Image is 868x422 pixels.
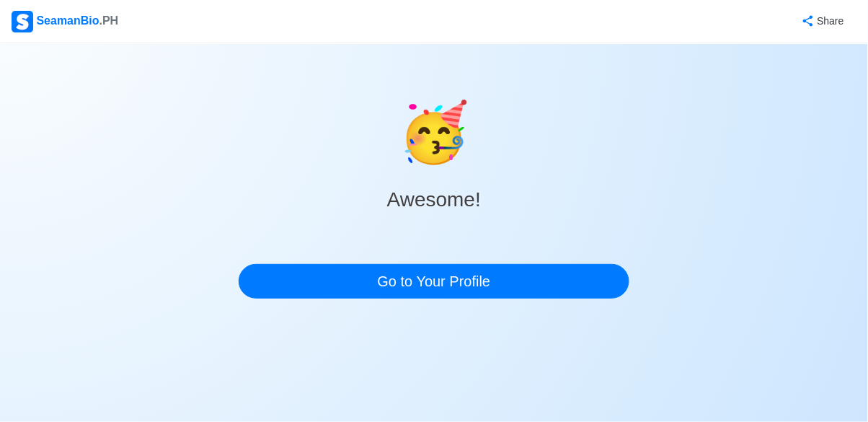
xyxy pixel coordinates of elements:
[239,264,629,299] a: Go to Your Profile
[398,89,470,176] span: celebrate
[12,11,33,32] img: Logo
[787,7,856,35] button: Share
[387,188,481,212] h3: Awesome!
[12,11,118,32] div: SeamanBio
[99,14,119,27] span: .PH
